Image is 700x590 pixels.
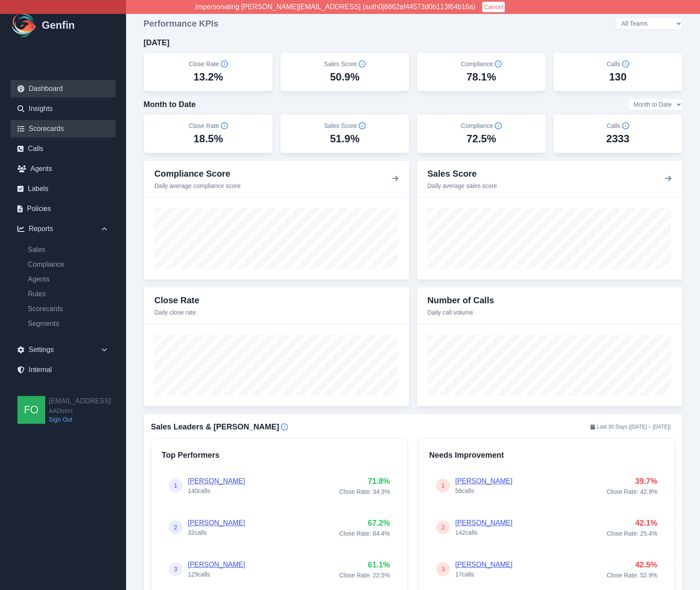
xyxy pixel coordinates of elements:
p: 17 calls [455,570,513,579]
button: View details [392,174,399,184]
h3: Close Rate [154,294,199,306]
h4: Top Performers [162,449,397,461]
p: Close Rate: 34.3 % [339,487,390,496]
span: 3 [174,565,177,573]
h5: Close Rate [189,121,227,130]
div: 78.1% [467,70,496,84]
p: 32 calls [188,528,245,537]
p: 61.1 % [339,559,390,571]
p: 71.8 % [339,475,390,487]
a: Labels [10,180,116,198]
span: Info [281,423,288,430]
div: 18.5% [193,132,223,146]
span: 1 [174,481,177,490]
span: AADirect [49,406,111,415]
p: Daily close rate [154,308,199,317]
h5: Compliance [461,121,502,130]
div: 50.9% [330,70,360,84]
img: Logo [10,11,38,39]
a: [PERSON_NAME] [455,561,513,568]
a: Scorecards [21,304,116,314]
div: 13.2% [193,70,223,84]
a: Sales [21,245,116,255]
p: 56 calls [455,486,513,495]
a: Rules [21,289,116,299]
button: Cancel [482,2,505,12]
span: Info [221,60,228,67]
p: Daily average compliance score [154,181,240,190]
p: 140 calls [188,486,245,495]
a: [PERSON_NAME] [188,561,245,568]
span: Info [495,60,502,67]
h5: Sales Score [324,121,365,130]
h5: Calls [607,121,629,130]
a: Sign Out [49,415,111,424]
a: Insights [10,100,116,117]
h3: Sales Score [427,168,497,180]
h4: Month to Date [143,98,196,111]
h3: Compliance Score [154,168,240,180]
span: 1 [441,481,445,490]
img: founders@genfin.ai [17,396,45,424]
a: [PERSON_NAME] [188,477,245,485]
div: Settings [10,341,116,359]
div: Reports [10,220,116,238]
a: Segments [21,318,116,329]
span: Info [359,122,366,129]
a: [PERSON_NAME] [455,477,513,485]
h3: Performance KPIs [143,17,218,30]
a: Dashboard [10,80,116,97]
span: Info [622,122,629,129]
a: Policies [10,200,116,218]
p: Close Rate: 25.4 % [607,529,657,538]
p: Daily average sales score [427,181,497,190]
p: 39.7 % [607,475,657,487]
a: Scorecards [10,120,116,137]
h2: [EMAIL_ADDRESS] [49,396,111,406]
p: Close Rate: 84.4 % [339,529,390,538]
a: Agents [10,160,116,178]
h4: [DATE] [143,37,170,49]
p: 142 calls [455,528,513,537]
div: 72.5% [467,132,496,146]
a: Internal [10,361,116,379]
span: 2 [174,523,177,532]
div: 51.9% [330,132,360,146]
h5: Compliance [461,60,502,68]
h4: Needs Improvement [429,449,664,461]
div: 2333 [606,132,629,146]
h3: Number of Calls [427,294,494,306]
a: Compliance [21,259,116,270]
h4: Sales Leaders & [PERSON_NAME] [151,421,279,433]
p: 42.1 % [607,517,657,529]
a: Agents [21,274,116,285]
a: [PERSON_NAME] [188,519,245,526]
h5: Calls [607,60,629,68]
div: 130 [609,70,627,84]
p: Close Rate: 22.5 % [339,571,390,580]
span: Last 30 Days ( [DATE] – [DATE] ) [586,422,675,432]
span: Info [622,60,629,67]
button: View details [665,174,672,184]
p: Daily call volume [427,308,494,317]
span: 2 [441,523,445,532]
h5: Close Rate [189,60,227,68]
span: Info [495,122,502,129]
p: 42.5 % [607,559,657,571]
p: 67.2 % [339,517,390,529]
h1: Genfin [42,18,75,32]
p: Close Rate: 42.9 % [607,487,657,496]
h5: Sales Score [324,60,365,68]
a: [PERSON_NAME] [455,519,513,526]
span: 3 [441,565,445,573]
a: Calls [10,140,116,158]
span: Info [359,60,366,67]
p: Close Rate: 52.9 % [607,571,657,580]
span: Info [221,122,228,129]
p: 129 calls [188,570,245,579]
